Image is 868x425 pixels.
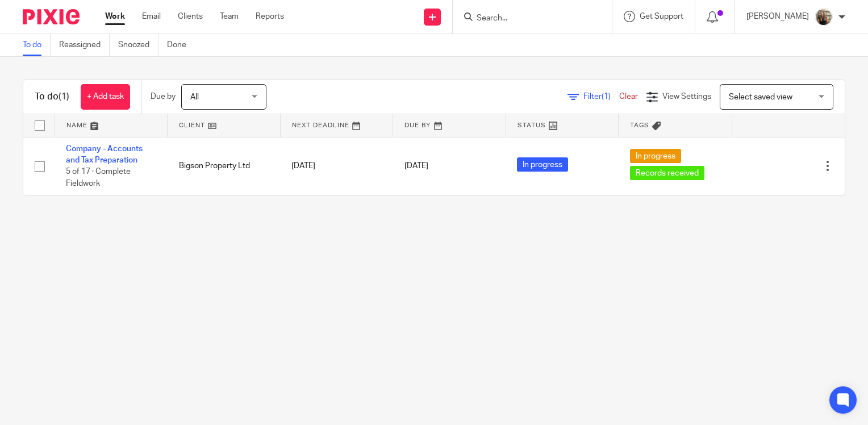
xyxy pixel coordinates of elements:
span: All [190,93,199,101]
td: [DATE] [280,137,393,195]
span: Records received [630,166,704,180]
img: pic.png [815,8,833,26]
img: Pixie [23,9,80,24]
span: Get Support [640,13,683,20]
td: Bigson Property Ltd [168,137,281,195]
a: Work [105,11,125,22]
a: Reports [256,11,284,22]
a: Clear [619,93,638,101]
h1: To do [35,91,69,103]
span: View Settings [662,93,711,101]
span: In progress [517,157,568,172]
span: (1) [59,92,69,101]
span: Tags [630,122,649,128]
a: Done [167,34,195,56]
span: In progress [630,149,681,163]
p: [PERSON_NAME] [746,11,809,22]
p: Due by [151,91,176,102]
span: Select saved view [729,93,792,101]
a: To do [23,34,51,56]
a: + Add task [81,84,130,110]
a: Email [142,11,161,22]
a: Reassigned [59,34,110,56]
input: Search [475,14,578,24]
a: Team [220,11,239,22]
span: [DATE] [404,162,428,170]
span: 5 of 17 · Complete Fieldwork [66,168,131,188]
span: Filter [583,93,619,101]
a: Company - Accounts and Tax Preparation [66,145,143,164]
a: Snoozed [118,34,158,56]
span: (1) [602,93,611,101]
a: Clients [178,11,203,22]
